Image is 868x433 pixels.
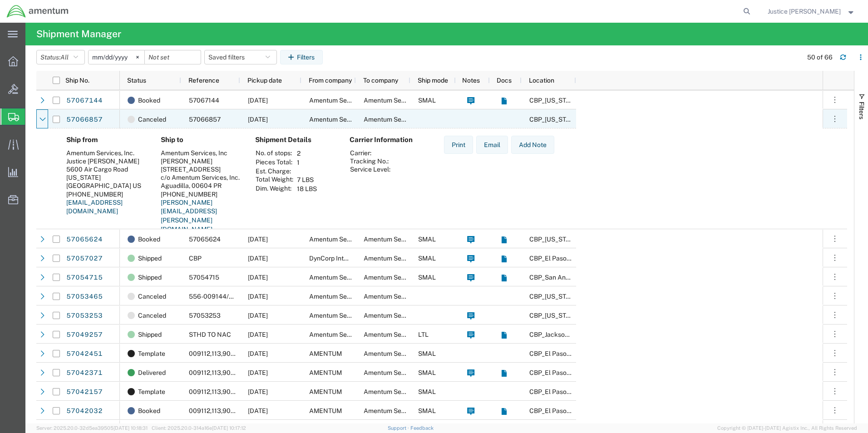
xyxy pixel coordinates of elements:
[66,199,123,215] a: [EMAIL_ADDRESS][DOMAIN_NAME]
[248,312,268,319] span: 10/07/2025
[212,425,246,431] span: [DATE] 10:17:12
[248,350,268,357] span: 10/06/2025
[529,274,648,281] span: CBP_San Antonio, TX_WST
[188,77,219,84] span: Reference
[138,268,162,287] span: Shipped
[294,184,320,193] td: 18 LBS
[309,369,342,376] span: AMENTUM
[529,236,659,243] span: CBP_Oklahoma City, OK_NATC_OPS
[418,97,436,104] span: SMAL
[66,173,146,190] div: [US_STATE][GEOGRAPHIC_DATA] US
[255,158,294,167] th: Pieces Total:
[309,407,342,414] span: AMENTUM
[161,199,217,233] a: [PERSON_NAME][EMAIL_ADDRESS][PERSON_NAME][DOMAIN_NAME]
[418,350,436,357] span: SMAL
[189,312,221,319] span: 57053253
[309,274,376,281] span: Amentum Services, Inc
[418,407,436,414] span: SMAL
[388,425,410,431] a: Support
[138,344,165,363] span: Template
[161,165,241,173] div: [STREET_ADDRESS]
[161,190,241,198] div: [PHONE_NUMBER]
[66,251,103,266] a: 57057027
[511,136,554,154] button: Add Note
[294,149,320,158] td: 2
[189,255,202,262] span: CBP
[36,50,85,64] button: Status:All
[529,293,659,300] span: CBP_Oklahoma City, OK_NATC_OPS
[858,102,865,119] span: Filters
[161,173,241,182] div: c/o Amentum Services, Inc.
[717,424,857,432] span: Copyright © [DATE]-[DATE] Agistix Inc., All Rights Reserved
[529,97,659,104] span: CBP_Oklahoma City, OK_NATC_OPS
[255,184,294,193] th: Dim. Weight:
[66,149,146,157] div: Amentum Services, Inc.
[66,271,103,285] a: 57054715
[138,230,160,249] span: Booked
[529,388,634,395] span: CBP_El Paso, TX_NLS_EFO
[529,407,634,414] span: CBP_El Paso, TX_NLS_EFO
[66,232,103,247] a: 57065624
[350,165,391,173] th: Service Level:
[138,287,166,306] span: Canceled
[529,255,634,262] span: CBP_El Paso, TX_NLS_EFO
[529,116,659,123] span: CBP_Oklahoma City, OK_NATC_OPS
[309,350,342,357] span: AMENTUM
[138,306,166,325] span: Canceled
[364,236,430,243] span: Amentum Services, Inc
[364,97,430,104] span: Amentum Services, Inc
[138,325,162,344] span: Shipped
[138,363,166,382] span: Delivered
[255,136,335,144] h4: Shipment Details
[248,255,268,262] span: 10/07/2025
[189,350,238,357] span: 009112,113,9057
[36,425,148,431] span: Server: 2025.20.0-32d5ea39505
[476,136,508,154] button: Email
[248,97,268,104] span: 10/08/2025
[66,347,103,361] a: 57042451
[65,77,89,84] span: Ship No.
[161,182,241,190] div: Aguadilla, 00604 PR
[89,50,144,64] input: Not set
[462,77,480,84] span: Notes
[189,236,221,243] span: 57065624
[529,77,554,84] span: Location
[364,369,430,376] span: Amentum Services, Inc
[127,77,146,84] span: Status
[161,149,241,157] div: Amentum Services, Inc
[138,91,160,110] span: Booked
[189,116,221,123] span: 57066857
[364,255,430,262] span: Amentum Services, Inc
[204,50,277,64] button: Saved filters
[138,110,166,129] span: Canceled
[248,331,268,338] span: 10/07/2025
[248,116,268,123] span: 10/08/2025
[138,401,160,420] span: Booked
[60,54,69,61] span: All
[145,50,201,64] input: Not set
[255,175,294,184] th: Total Weight:
[309,293,377,300] span: Amentum Services, Inc.
[309,236,377,243] span: Amentum Services, Inc.
[364,331,430,338] span: Amentum Services, Inc
[418,77,448,84] span: Ship mode
[444,136,473,154] button: Print
[294,158,320,167] td: 1
[66,190,146,198] div: [PHONE_NUMBER]
[189,274,219,281] span: 57054715
[66,328,103,342] a: 57049257
[66,165,146,173] div: 5600 Air Cargo Road
[309,255,386,262] span: DynCorp International LLC
[248,369,268,376] span: 10/06/2025
[189,388,238,395] span: 009112,113,9057
[138,382,165,401] span: Template
[309,312,377,319] span: Amentum Services, Inc.
[280,50,323,64] button: Filters
[364,388,430,395] span: Amentum Services, Inc
[66,113,103,127] a: 57066857
[66,157,146,165] div: Justice [PERSON_NAME]
[529,312,659,319] span: CBP_Oklahoma City, OK_NATC_OPS
[418,236,436,243] span: SMAL
[350,136,422,144] h4: Carrier Information
[189,293,266,300] span: 556-009144/556-009143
